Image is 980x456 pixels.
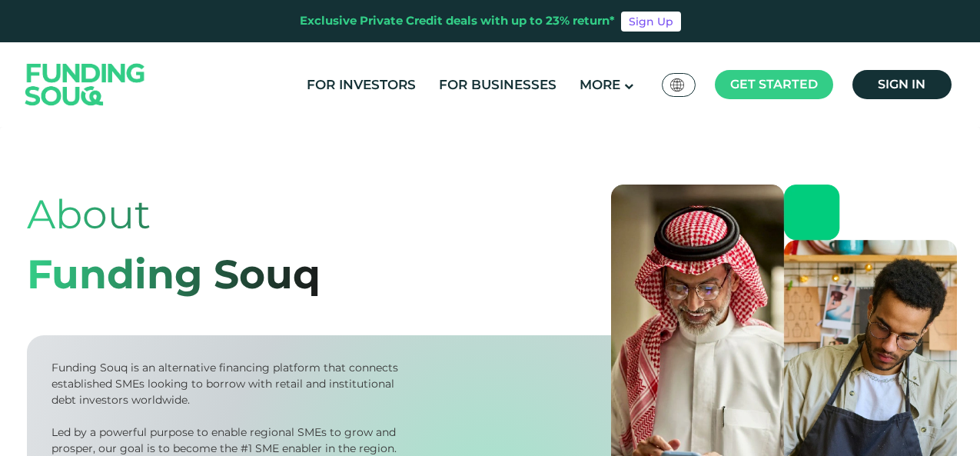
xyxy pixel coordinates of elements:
span: More [580,77,620,92]
img: SA Flag [670,78,684,92]
div: Funding Souq is an alternative financing platform that connects established SMEs looking to borro... [51,360,404,408]
img: Logo [10,45,161,123]
div: Funding Souq [27,245,321,305]
div: About [27,185,321,245]
a: For Investors [303,72,420,98]
span: Get started [730,77,818,92]
span: Sign in [878,77,925,92]
div: Exclusive Private Credit deals with up to 23% return* [300,12,615,30]
a: Sign in [852,70,952,99]
a: Sign Up [621,12,681,32]
a: For Businesses [435,72,560,98]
